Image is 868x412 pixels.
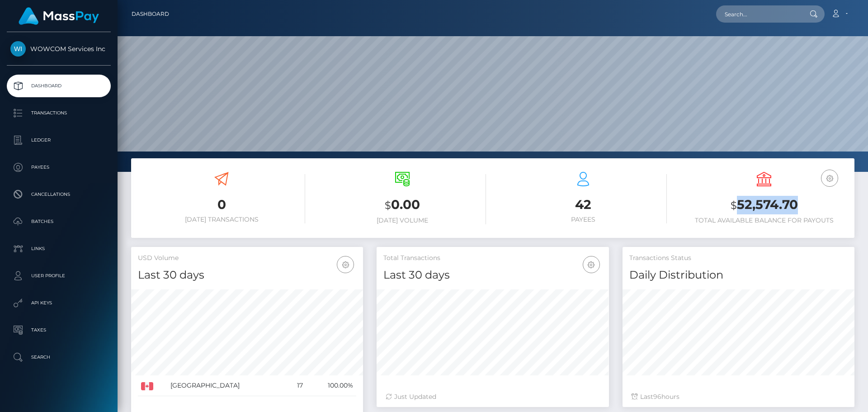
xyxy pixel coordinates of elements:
[383,267,602,283] h4: Last 30 days
[10,323,107,337] p: Taxes
[500,216,667,223] h6: Payees
[10,79,107,93] p: Dashboard
[7,210,111,233] a: Batches
[132,5,169,24] a: Dashboard
[7,319,111,341] a: Taxes
[10,350,107,364] p: Search
[7,292,111,314] a: API Keys
[7,45,111,53] span: WOWCOM Services Inc
[731,199,737,212] small: $
[319,196,486,214] h3: 0.00
[629,254,848,263] h5: Transactions Status
[500,196,667,213] h3: 42
[632,392,845,402] div: Last hours
[7,129,111,152] a: Ledger
[306,375,356,396] td: 100.00%
[716,5,801,23] input: Search...
[386,392,599,402] div: Just Updated
[138,267,356,283] h4: Last 30 days
[629,267,848,283] h4: Daily Distribution
[7,183,111,206] a: Cancellations
[10,269,107,283] p: User Profile
[319,217,486,224] h6: [DATE] Volume
[167,375,287,396] td: [GEOGRAPHIC_DATA]
[10,106,107,120] p: Transactions
[680,217,848,224] h6: Total Available Balance for Payouts
[10,242,107,256] p: Links
[10,133,107,147] p: Ledger
[680,196,848,214] h3: 52,574.70
[7,156,111,179] a: Payees
[7,265,111,287] a: User Profile
[10,296,107,310] p: API Keys
[138,254,356,263] h5: USD Volume
[141,382,153,390] img: CA.png
[287,375,307,396] td: 17
[7,102,111,124] a: Transactions
[10,188,107,201] p: Cancellations
[7,75,111,97] a: Dashboard
[383,254,602,263] h5: Total Transactions
[653,393,661,401] span: 96
[19,7,99,25] img: MassPay Logo
[7,237,111,260] a: Links
[10,41,26,57] img: WOWCOM Services Inc
[7,346,111,369] a: Search
[138,216,305,223] h6: [DATE] Transactions
[10,161,107,174] p: Payees
[138,196,305,213] h3: 0
[10,215,107,228] p: Batches
[385,199,391,212] small: $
